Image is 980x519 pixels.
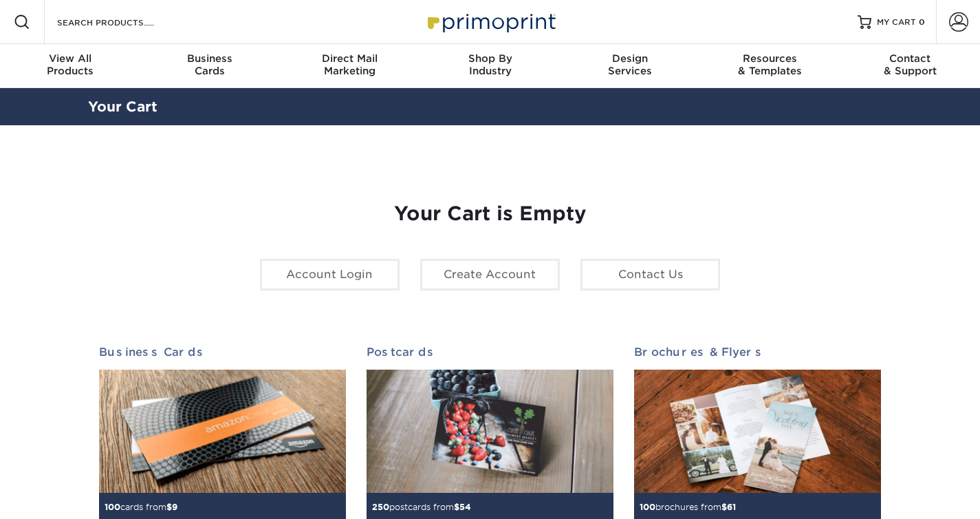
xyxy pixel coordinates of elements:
span: MY CART [877,17,916,28]
span: 250 [372,502,389,512]
input: SEARCH PRODUCTS..... [56,14,190,30]
a: Account Login [260,259,400,290]
span: $ [166,502,172,512]
a: Direct MailMarketing [280,44,420,88]
h2: Postcards [367,346,613,359]
h2: Business Cards [99,346,346,359]
span: 100 [640,502,655,512]
a: Your Cart [88,98,157,115]
span: Contact [840,52,980,65]
small: cards from [105,502,177,512]
span: Business [140,52,281,65]
a: BusinessCards [140,44,281,88]
img: Primoprint [422,7,559,36]
span: Design [560,52,700,65]
h1: Your Cart is Empty [99,202,882,226]
span: 0 [919,17,925,27]
span: $ [721,502,727,512]
span: 54 [459,502,471,512]
a: Shop ByIndustry [420,44,560,88]
div: & Templates [700,52,840,77]
div: Industry [420,52,560,77]
div: Marketing [280,52,420,77]
small: postcards from [372,502,471,512]
img: Business Cards [99,370,346,494]
a: Contact& Support [840,44,980,88]
a: Resources& Templates [700,44,840,88]
a: Contact Us [580,259,720,290]
span: 100 [105,502,120,512]
span: 9 [172,502,177,512]
span: Shop By [420,52,560,65]
img: Postcards [367,370,613,494]
span: $ [454,502,459,512]
span: Direct Mail [280,52,420,65]
div: & Support [840,52,980,77]
a: DesignServices [560,44,700,88]
span: 61 [727,502,736,512]
div: Cards [140,52,281,77]
h2: Brochures & Flyers [634,346,881,359]
a: Create Account [420,259,560,290]
div: Services [560,52,700,77]
small: brochures from [640,502,736,512]
img: Brochures & Flyers [634,370,881,494]
span: Resources [700,52,840,65]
